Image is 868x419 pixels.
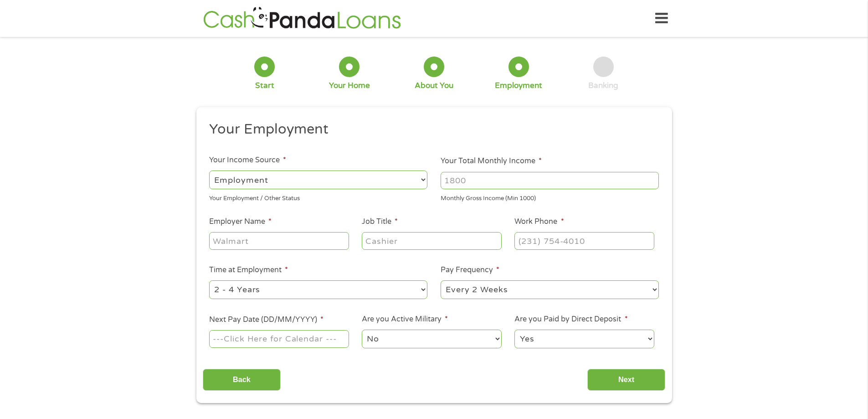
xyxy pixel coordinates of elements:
label: Job Title [362,217,398,227]
h2: Your Employment [209,120,652,139]
label: Your Income Source [209,155,286,165]
div: About You [415,81,453,91]
label: Are you Active Military [362,315,448,324]
div: Start [255,81,274,91]
label: Employer Name [209,217,272,227]
input: Next [587,369,665,391]
input: Walmart [209,232,349,249]
label: Your Total Monthly Income [441,156,542,166]
label: Time at Employment [209,265,288,275]
input: Cashier [362,232,501,249]
div: Employment [495,81,542,91]
input: 1800 [441,172,659,189]
label: Next Pay Date (DD/MM/YYYY) [209,315,324,325]
input: Back [203,369,281,391]
div: Banking [588,81,618,91]
div: Your Employment / Other Status [209,191,427,203]
label: Pay Frequency [441,265,499,275]
input: (231) 754-4010 [514,232,654,249]
label: Are you Paid by Direct Deposit [514,315,627,324]
label: Work Phone [514,217,564,227]
div: Monthly Gross Income (Min 1000) [441,191,659,203]
input: ---Click Here for Calendar --- [209,330,349,347]
img: GetLoanNow Logo [200,5,404,31]
div: Your Home [329,81,370,91]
